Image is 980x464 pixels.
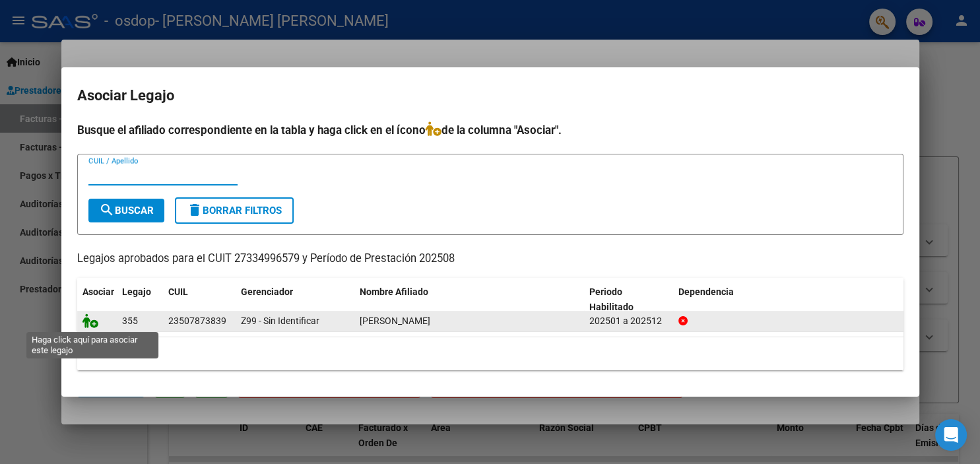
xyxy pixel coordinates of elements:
button: Borrar Filtros [175,197,294,224]
p: Legajos aprobados para el CUIT 27334996579 y Período de Prestación 202508 [77,251,903,267]
span: Borrar Filtros [187,205,282,216]
datatable-header-cell: Gerenciador [236,278,354,321]
datatable-header-cell: Periodo Habilitado [584,278,673,321]
span: Periodo Habilitado [589,286,634,312]
div: 23507873839 [168,314,226,329]
h4: Busque el afiliado correspondiente en la tabla y haga click en el ícono de la columna "Asociar". [77,121,903,139]
span: Buscar [99,205,154,216]
span: Gerenciador [241,286,293,297]
span: Asociar [82,286,114,297]
datatable-header-cell: CUIL [163,278,236,321]
button: Buscar [88,199,164,222]
datatable-header-cell: Dependencia [673,278,903,321]
span: 355 [122,315,138,326]
span: Dependencia [678,286,734,297]
span: MAMMANA PEDRO EZEQUIEL [360,315,430,326]
span: Nombre Afiliado [360,286,428,297]
div: 202501 a 202512 [589,314,668,329]
div: Open Intercom Messenger [935,419,967,451]
span: Z99 - Sin Identificar [241,315,319,326]
div: 1 registros [77,337,903,370]
mat-icon: search [99,202,115,218]
span: Legajo [122,286,151,297]
mat-icon: delete [187,202,203,218]
h2: Asociar Legajo [77,83,903,108]
span: CUIL [168,286,188,297]
datatable-header-cell: Nombre Afiliado [354,278,585,321]
datatable-header-cell: Legajo [117,278,163,321]
datatable-header-cell: Asociar [77,278,117,321]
